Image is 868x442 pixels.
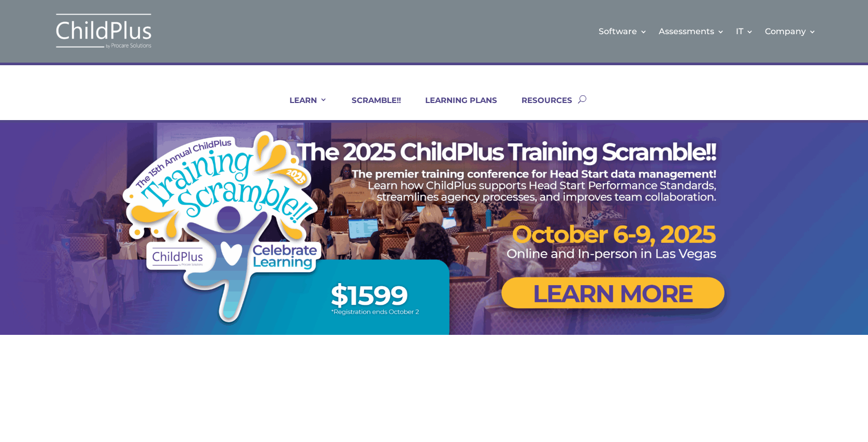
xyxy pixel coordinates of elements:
[412,95,497,120] a: LEARNING PLANS
[659,10,725,52] a: Assessments
[599,10,647,52] a: Software
[765,10,816,52] a: Company
[736,10,754,52] a: IT
[277,95,327,120] a: LEARN
[339,95,401,120] a: SCRAMBLE!!
[509,95,572,120] a: RESOURCES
